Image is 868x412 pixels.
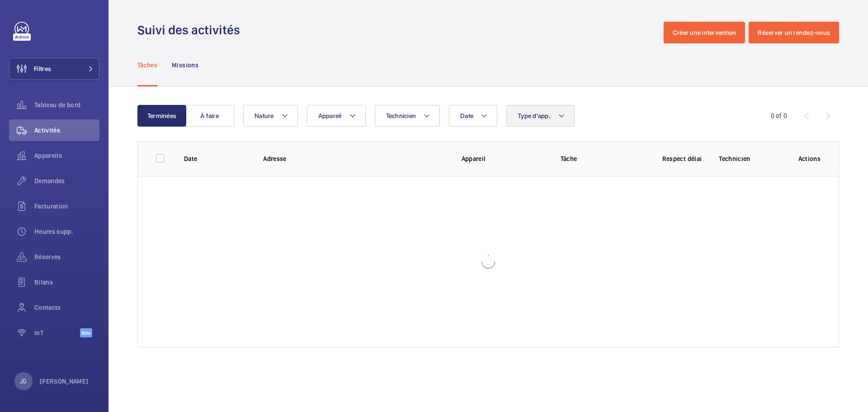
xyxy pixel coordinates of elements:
[34,278,99,287] span: Bilans
[9,58,99,80] button: Filtres
[243,105,298,127] button: Nature
[137,105,186,127] button: Terminées
[172,61,198,70] p: Missions
[34,227,99,236] span: Heures supp.
[749,22,839,43] button: Réserver un rendez-vous
[255,112,274,119] span: Nature
[34,176,99,185] span: Demandes
[184,154,249,163] p: Date
[34,64,51,73] span: Filtres
[137,61,157,70] p: Tâches
[561,154,645,163] p: Tâche
[34,252,99,261] span: Réserves
[20,377,27,386] p: JG
[80,328,92,337] span: Beta
[771,111,787,120] div: 0 of 0
[34,151,99,160] span: Appareils
[518,112,551,119] span: Type d'app.
[34,328,80,337] span: IoT
[318,112,342,119] span: Appareil
[263,154,447,163] p: Adresse
[34,303,99,312] span: Contacts
[185,105,234,127] button: À faire
[719,154,783,163] p: Technicien
[386,112,416,119] span: Technicien
[798,154,821,163] p: Actions
[664,22,745,43] button: Créer une intervention
[40,377,89,386] p: [PERSON_NAME]
[34,100,99,109] span: Tableau de bord
[34,126,99,135] span: Activités
[660,154,704,163] p: Respect délai
[34,202,99,211] span: Facturation
[375,105,440,127] button: Technicien
[506,105,575,127] button: Type d'app.
[307,105,366,127] button: Appareil
[137,22,245,38] h1: Suivi des activités
[449,105,497,127] button: Date
[462,154,546,163] p: Appareil
[460,112,473,119] span: Date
